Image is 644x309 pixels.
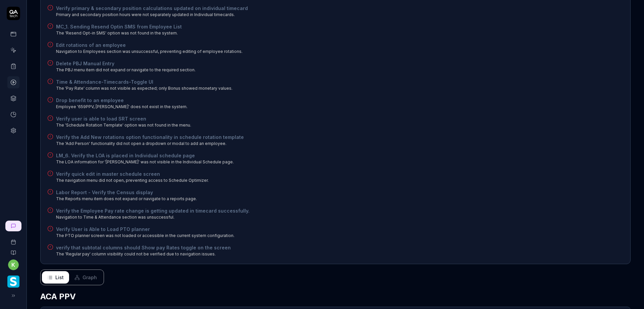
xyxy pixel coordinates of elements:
div: Navigation to Employees section was unsuccessful, preventing editing of employee rotations. [56,49,243,55]
a: Verify User is Able to Load PTO planner [56,226,234,233]
span: Graph [83,274,97,281]
img: Smartlinx Logo [7,276,19,288]
a: Verify the Add New rotations option functionality in schedule rotation template [56,134,244,141]
a: Verify primary & secondary position calculations updated on individual timecard [56,5,248,12]
div: Employee '659PPV, [PERSON_NAME]' does not exist in the system. [56,104,187,110]
a: Verify the Employee Pay rate change is getting updated in timecard successfully. [56,207,250,214]
div: The navigation menu did not open, preventing access to Schedule Optimizer. [56,177,209,183]
button: Graph [69,271,102,284]
button: Smartlinx Logo [3,270,24,289]
div: The 'Regular pay' column visibility could not be verified due to navigation issues. [56,251,231,257]
a: Drop benefit to an employee [56,97,187,104]
div: The 'Schedule Rotation Template' option was not found in the menu. [56,122,191,128]
button: List [42,271,69,284]
span: List [55,274,64,281]
a: LM_6. Verify the LOA is placed in Individual schedule page [56,152,234,159]
div: The 'Resend Opt-in SMS' option was not found in the system. [56,30,182,36]
button: k [8,259,19,270]
div: The PTO planner screen was not loaded or accessible in the current system configuration. [56,233,234,239]
a: Verify quick edit in master schedule screen [56,170,209,177]
a: Book a call with us [3,234,24,245]
div: The LOA information for '[PERSON_NAME]' was not visible in the Individual Schedule page. [56,159,234,165]
div: Primary and secondary position hours were not separately updated in Individual timecards. [56,12,248,18]
a: MC_1. Sending Resend Optin SMS from Employee List [56,23,182,30]
a: New conversation [5,221,21,231]
a: Documentation [3,245,24,255]
a: Time & Attendance-Timecards-Toggle UI [56,78,232,85]
a: Delete PBJ Manual Entry [56,60,196,67]
h2: ACA PPV [40,291,631,303]
a: Verify user is able to load SRT screen [56,115,191,122]
a: Labor Report - Verify the Census display [56,189,197,196]
div: The PBJ menu item did not expand or navigate to the required section. [56,67,196,73]
a: verify that subtotal columns should Show pay Rates toggle on the screen [56,244,231,251]
div: The 'Add Person' functionality did not open a dropdown or modal to add an employee. [56,141,244,147]
div: Navigation to Time & Attendance section was unsuccessful. [56,214,250,220]
div: The 'Pay Rate' column was not visible as expected; only Bonus showed monetary values. [56,85,232,91]
a: Edit rotations of an employee [56,42,243,49]
div: The Reports menu item does not expand or navigate to a reports page. [56,196,197,202]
